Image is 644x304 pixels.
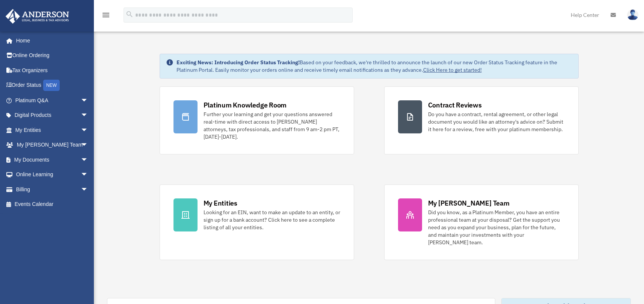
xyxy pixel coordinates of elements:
[5,138,100,153] a: My [PERSON_NAME] Teamarrow_drop_down
[125,10,134,18] i: search
[81,167,96,183] span: arrow_drop_down
[5,63,100,78] a: Tax Organizers
[43,80,60,91] div: NEW
[5,48,100,63] a: Online Ordering
[5,197,100,212] a: Events Calendar
[428,209,565,246] div: Did you know, as a Platinum Member, you have an entire professional team at your disposal? Get th...
[384,185,579,260] a: My [PERSON_NAME] Team Did you know, as a Platinum Member, you have an entire professional team at...
[81,182,96,197] span: arrow_drop_down
[5,93,100,108] a: Platinum Q&Aarrow_drop_down
[5,123,100,138] a: My Entitiesarrow_drop_down
[160,86,354,154] a: Platinum Knowledge Room Further your learning and get your questions answered real-time with dire...
[5,78,100,93] a: Order StatusNEW
[204,209,340,231] div: Looking for an EIN, want to make an update to an entity, or sign up for a bank account? Click her...
[5,152,100,167] a: My Documentsarrow_drop_down
[5,33,96,48] a: Home
[5,182,100,197] a: Billingarrow_drop_down
[3,9,71,24] img: Anderson Advisors Platinum Portal
[101,11,110,20] i: menu
[160,185,354,260] a: My Entities Looking for an EIN, want to make an update to an entity, or sign up for a bank accoun...
[428,100,482,110] div: Contract Reviews
[81,152,96,168] span: arrow_drop_down
[428,110,565,133] div: Do you have a contract, rental agreement, or other legal document you would like an attorney's ad...
[384,86,579,154] a: Contract Reviews Do you have a contract, rental agreement, or other legal document you would like...
[204,110,340,141] div: Further your learning and get your questions answered real-time with direct access to [PERSON_NAM...
[81,123,96,138] span: arrow_drop_down
[423,67,482,73] a: Click Here to get started!
[428,198,510,208] div: My [PERSON_NAME] Team
[627,9,638,20] img: User Pic
[5,167,100,182] a: Online Learningarrow_drop_down
[81,93,96,108] span: arrow_drop_down
[176,59,572,74] div: Based on your feedback, we're thrilled to announce the launch of our new Order Status Tracking fe...
[176,59,300,66] strong: Exciting News: Introducing Order Status Tracking!
[204,100,287,110] div: Platinum Knowledge Room
[81,108,96,123] span: arrow_drop_down
[204,198,237,208] div: My Entities
[81,138,96,153] span: arrow_drop_down
[101,13,110,20] a: menu
[5,108,100,123] a: Digital Productsarrow_drop_down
